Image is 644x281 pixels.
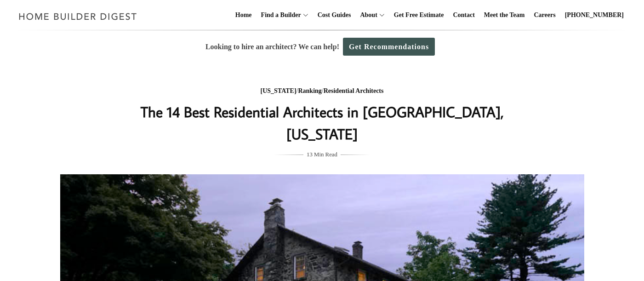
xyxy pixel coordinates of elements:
[480,0,529,30] a: Meet the Team
[139,101,506,145] h1: The 14 Best Residential Architects in [GEOGRAPHIC_DATA], [US_STATE]
[324,87,384,94] a: Residential Architects
[314,0,355,30] a: Cost Guides
[139,86,506,97] div: / /
[390,0,448,30] a: Get Free Estimate
[15,7,141,25] img: Home Builder Digest
[232,0,256,30] a: Home
[530,0,559,30] a: Careers
[561,0,627,30] a: [PHONE_NUMBER]
[343,38,435,56] a: Get Recommendations
[449,0,478,30] a: Contact
[298,87,321,94] a: Ranking
[257,0,301,30] a: Find a Builder
[356,0,377,30] a: About
[261,87,296,94] a: [US_STATE]
[307,149,337,160] span: 13 Min Read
